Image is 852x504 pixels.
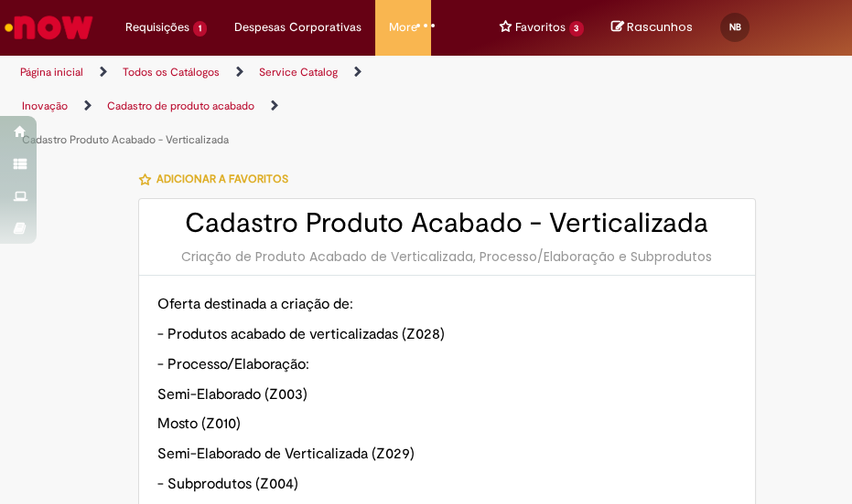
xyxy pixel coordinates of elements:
[259,65,338,79] a: Service Catalog
[193,21,207,37] span: 1
[156,172,288,186] span: Adicionar a Favoritos
[569,21,585,37] span: 3
[157,445,415,463] span: Semi-Elaborado de Verticalizada (Z029)
[389,18,417,37] span: More
[627,18,693,36] span: Rascunhos
[157,247,737,266] div: Criação de Produto Acabado de Verticalizada, Processo/Elaboração e Subprodutos
[14,56,413,157] ul: Trilhas de página
[123,65,220,79] a: Todos os Catálogos
[611,18,693,36] a: No momento, sua lista de rascunhos tem 0 Itens
[138,160,298,198] button: Adicionar a Favoritos
[125,18,189,37] span: Requisições
[107,99,254,113] a: Cadastro de produto acabado
[157,325,445,343] span: - Produtos acabado de verticalizadas (Z028)
[234,18,361,37] span: Despesas Corporativas
[22,99,68,113] a: Inovação
[157,415,241,433] span: Mosto (Z010)
[157,295,353,313] span: Oferta destinada a criação de:
[157,385,307,404] span: Semi-Elaborado (Z003)
[20,65,83,79] a: Página inicial
[22,132,229,147] a: Cadastro Produto Acabado - Verticalizada
[157,208,737,238] h2: Cadastro Produto Acabado - Verticalizada
[157,475,298,493] span: - Subprodutos (Z004)
[157,355,309,373] span: - Processo/Elaboração:
[729,21,741,33] span: NB
[2,9,96,46] img: ServiceNow
[515,18,566,37] span: Favoritos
